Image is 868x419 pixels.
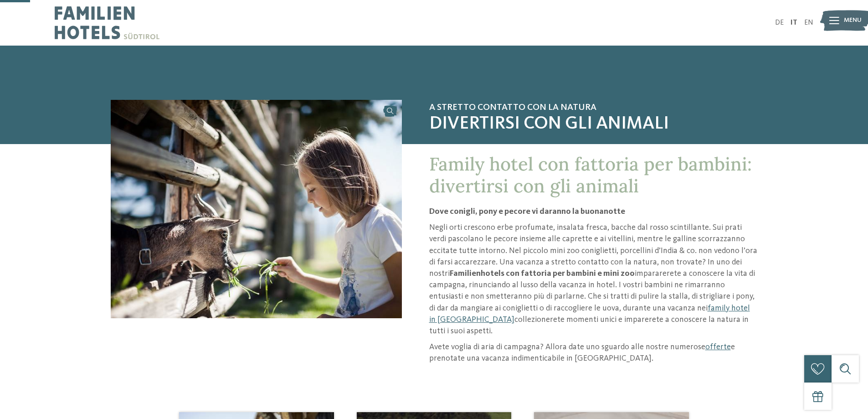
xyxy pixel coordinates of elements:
a: family hotel in [GEOGRAPHIC_DATA] [429,304,750,324]
a: EN [804,19,813,26]
span: Menu [844,16,862,25]
img: Fattoria per bambini nei Familienhotel: un sogno [111,100,402,318]
p: Negli orti crescono erbe profumate, insalata fresca, bacche dal rosso scintillante. Sui prati ver... [429,222,758,337]
span: A stretto contatto con la natura [429,102,758,113]
strong: Familienhotels con fattoria per bambini e mini zoo [450,269,635,278]
strong: Dove conigli, pony e pecore vi daranno la buonanotte [429,207,625,216]
a: offerte [705,343,731,351]
a: DE [775,19,784,26]
p: Avete voglia di aria di campagna? Allora date uno sguardo alle nostre numerose e prenotate una va... [429,341,758,364]
span: Divertirsi con gli animali [429,113,758,135]
a: IT [791,19,797,26]
span: Family hotel con fattoria per bambini: divertirsi con gli animali [429,152,752,197]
